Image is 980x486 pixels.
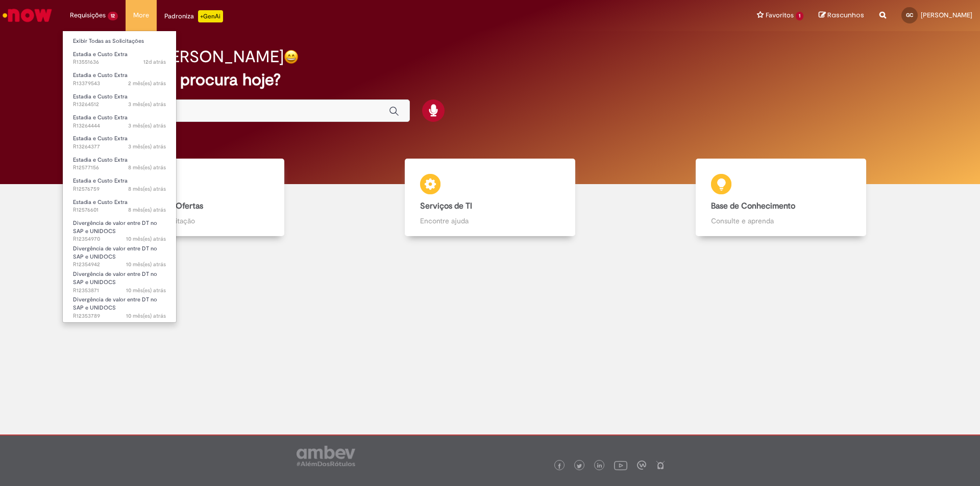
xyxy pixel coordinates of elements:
[614,458,627,472] img: logo_footer_youtube.png
[73,114,128,121] span: Estadia e Custo Extra
[126,312,166,320] time: 04/12/2024 11:54:44
[128,143,166,150] span: 3 mês(es) atrás
[635,159,926,237] a: Base de Conhecimento Consulte e aprenda
[73,143,166,151] span: R13264377
[796,12,803,20] span: 1
[63,175,176,194] a: Aberto R12576759 : Estadia e Custo Extra
[143,58,166,66] time: 19/09/2025 16:26:34
[126,261,166,268] span: 10 mês(es) atrás
[827,10,864,20] span: Rascunhos
[73,312,166,320] span: R12353789
[597,463,602,469] img: logo_footer_linkedin.png
[128,185,166,193] time: 27/01/2025 15:11:42
[128,185,166,193] span: 8 mês(es) atrás
[63,218,176,240] a: Aberto R12354970 : Divergência de valor entre DT no SAP e UNIDOCS
[143,58,166,66] span: 12d atrás
[73,261,166,269] span: R12354942
[62,31,177,323] ul: Requisições
[63,155,176,173] a: Aberto R12577156 : Estadia e Custo Extra
[128,122,166,130] span: 3 mês(es) atrás
[73,80,166,88] span: R13379543
[63,112,176,131] a: Aberto R13264444 : Estadia e Custo Extra
[711,216,851,226] p: Consulte e aprenda
[63,269,176,291] a: Aberto R12353871 : Divergência de valor entre DT no SAP e UNIDOCS
[73,270,157,286] span: Divergência de valor entre DT no SAP e UNIDOCS
[128,100,166,108] time: 08/07/2025 18:00:45
[126,261,166,268] time: 04/12/2024 15:01:13
[88,48,284,66] h2: Bom dia, [PERSON_NAME]
[1,5,54,25] img: ServiceNow
[63,91,176,110] a: Aberto R13264512 : Estadia e Custo Extra
[63,36,176,47] a: Exibir Todas as Solicitações
[128,80,166,87] time: 08/08/2025 10:58:44
[126,312,166,320] span: 10 mês(es) atrás
[656,461,665,470] img: logo_footer_naosei.png
[129,216,269,226] p: Abra uma solicitação
[126,287,166,294] span: 10 mês(es) atrás
[126,235,166,243] time: 04/12/2024 15:04:26
[73,100,166,109] span: R13264512
[73,245,157,261] span: Divergência de valor entre DT no SAP e UNIDOCS
[73,206,166,214] span: R12576601
[819,11,864,20] a: Rascunhos
[63,49,176,68] a: Aberto R13551636 : Estadia e Custo Extra
[73,71,128,79] span: Estadia e Custo Extra
[73,296,157,312] span: Divergência de valor entre DT no SAP e UNIDOCS
[133,10,149,20] span: More
[128,80,166,87] span: 2 mês(es) atrás
[73,122,166,130] span: R13264444
[164,10,223,22] div: Padroniza
[63,243,176,265] a: Aberto R12354942 : Divergência de valor entre DT no SAP e UNIDOCS
[128,100,166,108] span: 3 mês(es) atrás
[345,159,635,237] a: Serviços de TI Encontre ajuda
[70,10,106,20] span: Requisições
[128,164,166,171] span: 8 mês(es) atrás
[73,185,166,193] span: R12576759
[198,10,223,22] p: +GenAi
[63,133,176,152] a: Aberto R13264377 : Estadia e Custo Extra
[420,216,560,226] p: Encontre ajuda
[126,287,166,294] time: 04/12/2024 12:07:08
[73,156,128,164] span: Estadia e Custo Extra
[921,11,972,19] span: [PERSON_NAME]
[420,201,472,211] b: Serviços de TI
[108,12,118,20] span: 12
[54,159,345,237] a: Catálogo de Ofertas Abra uma solicitação
[128,143,166,150] time: 08/07/2025 17:42:21
[73,287,166,295] span: R12353871
[88,71,892,89] h2: O que você procura hoje?
[766,10,794,20] span: Favoritos
[73,198,128,206] span: Estadia e Custo Extra
[73,177,128,185] span: Estadia e Custo Extra
[73,93,128,100] span: Estadia e Custo Extra
[906,12,913,18] span: GC
[711,201,795,211] b: Base de Conhecimento
[128,164,166,171] time: 27/01/2025 15:55:42
[577,464,582,469] img: logo_footer_twitter.png
[73,235,166,243] span: R12354970
[284,49,299,64] img: happy-face.png
[63,70,176,89] a: Aberto R13379543 : Estadia e Custo Extra
[73,58,166,66] span: R13551636
[73,50,128,58] span: Estadia e Custo Extra
[128,206,166,214] span: 8 mês(es) atrás
[128,206,166,214] time: 27/01/2025 14:53:09
[73,164,166,172] span: R12577156
[297,446,355,466] img: logo_footer_ambev_rotulo_gray.png
[128,122,166,130] time: 08/07/2025 17:48:57
[557,464,562,469] img: logo_footer_facebook.png
[126,235,166,243] span: 10 mês(es) atrás
[73,219,157,235] span: Divergência de valor entre DT no SAP e UNIDOCS
[637,461,646,470] img: logo_footer_workplace.png
[63,197,176,216] a: Aberto R12576601 : Estadia e Custo Extra
[73,135,128,142] span: Estadia e Custo Extra
[63,294,176,316] a: Aberto R12353789 : Divergência de valor entre DT no SAP e UNIDOCS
